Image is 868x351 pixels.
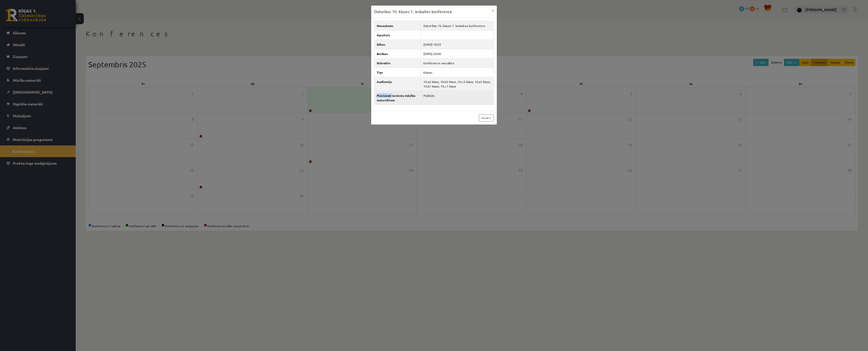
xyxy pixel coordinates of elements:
th: Pievienot ierakstu mācību materiāliem [374,91,421,105]
a: Aizvērt [479,114,494,122]
th: Tips [374,68,421,77]
th: Beidzas [374,49,421,58]
th: Apraksts [374,30,421,40]
td: Publisks [421,91,494,105]
th: Stāvoklis [374,58,421,68]
th: Auditorija [374,77,421,91]
td: Konference nav sākta [421,58,494,68]
td: [DATE] 18:55 [421,40,494,49]
td: Datorikas 10. klases 1. ieskaites konference [421,21,494,30]
th: Nosaukums [374,21,421,30]
th: Sākas [374,40,421,49]
td: [DATE] 20:00 [421,49,494,58]
h3: Datorikas 10. klases 1. ieskaites konference [374,9,452,15]
button: × [489,6,497,15]
td: Klases [421,68,494,77]
td: 10.a2 klase, 10.b2 klase, 10.c2 klase, 10.a1 klase, 10.b1 klase, 10.c1 klase [421,77,494,91]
